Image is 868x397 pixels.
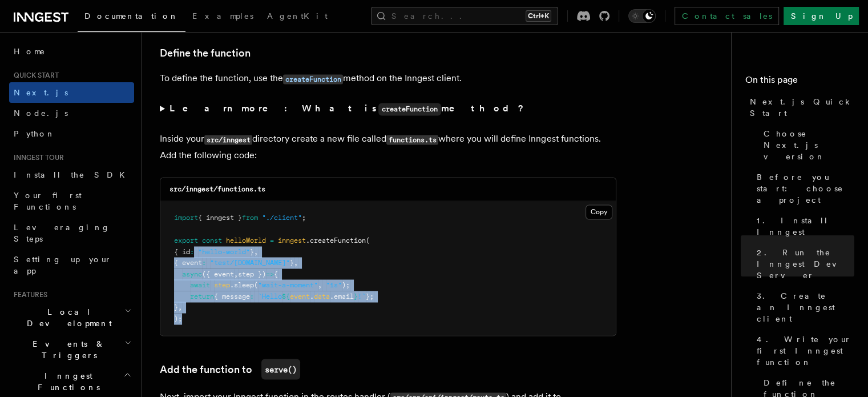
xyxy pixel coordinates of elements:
[326,280,342,288] span: "1s"
[84,11,179,21] span: Documentation
[759,123,854,167] a: Choose Next.js version
[238,270,266,278] span: step })
[745,91,854,123] a: Next.js Quick Start
[318,280,322,288] span: ,
[192,11,253,21] span: Examples
[526,10,551,22] kbd: Ctrl+K
[354,292,358,300] span: }
[757,247,854,281] span: 2. Run the Inngest Dev Server
[160,70,616,87] p: To define the function, use the method on the Inngest client.
[202,258,206,266] span: :
[675,7,779,25] a: Contact sales
[274,270,278,278] span: {
[266,270,274,278] span: =>
[386,135,438,145] code: functions.ts
[169,103,526,114] strong: Learn more: What is method?
[9,217,134,249] a: Leveraging Steps
[190,292,214,300] span: return
[234,270,238,278] span: ,
[14,88,68,97] span: Next.js
[14,223,110,243] span: Leveraging Steps
[160,359,300,379] a: Add the function toserve()
[283,74,343,84] code: createFunction
[342,280,350,288] span: );
[757,171,854,206] span: Before you start: choose a project
[290,258,294,266] span: }
[9,306,124,329] span: Local Development
[14,129,55,138] span: Python
[78,3,185,32] a: Documentation
[190,280,210,288] span: await
[258,292,282,300] span: `Hello
[9,165,134,185] a: Install the SDK
[586,204,612,219] button: Copy
[270,236,274,244] span: =
[9,71,59,80] span: Quick start
[283,73,343,83] a: createFunction
[202,270,234,278] span: ({ event
[9,338,124,361] span: Events & Triggers
[9,249,134,281] a: Setting up your app
[254,247,258,255] span: ,
[9,153,64,162] span: Inngest tour
[190,247,194,255] span: :
[750,96,854,119] span: Next.js Quick Start
[330,292,354,300] span: .email
[752,242,854,286] a: 2. Run the Inngest Dev Server
[628,9,656,23] button: Toggle dark mode
[302,214,306,222] span: ;
[314,292,330,300] span: data
[254,280,258,288] span: (
[752,329,854,372] a: 4. Write your first Inngest function
[9,123,134,144] a: Python
[258,280,318,288] span: "wait-a-moment"
[366,236,370,244] span: (
[764,128,854,162] span: Choose Next.js version
[9,103,134,123] a: Node.js
[185,3,260,31] a: Examples
[250,247,254,255] span: }
[198,247,250,255] span: "hello-world"
[174,314,182,322] span: );
[169,185,265,193] code: src/inngest/functions.ts
[371,7,558,25] button: Search...Ctrl+K
[752,210,854,242] a: 1. Install Inngest
[752,286,854,329] a: 3. Create an Inngest client
[9,41,134,62] a: Home
[294,258,298,266] span: ,
[202,236,222,244] span: const
[198,214,242,222] span: { inngest }
[278,236,306,244] span: inngest
[310,292,314,300] span: .
[267,11,328,21] span: AgentKit
[282,292,290,300] span: ${
[378,103,441,115] code: createFunction
[178,303,182,311] span: ,
[366,292,374,300] span: };
[757,215,854,238] span: 1. Install Inngest
[9,334,134,366] button: Events & Triggers
[174,258,202,266] span: { event
[174,214,198,222] span: import
[306,236,366,244] span: .createFunction
[745,73,854,91] h4: On this page
[250,292,254,300] span: :
[214,292,250,300] span: { message
[757,334,854,368] span: 4. Write your first Inngest function
[784,7,859,25] a: Sign Up
[9,82,134,103] a: Next.js
[9,370,123,393] span: Inngest Functions
[14,170,132,179] span: Install the SDK
[261,359,300,379] code: serve()
[262,214,302,222] span: "./client"
[226,236,266,244] span: helloWorld
[182,270,202,278] span: async
[14,109,68,118] span: Node.js
[14,46,46,57] span: Home
[14,255,112,275] span: Setting up your app
[214,280,230,288] span: step
[9,290,47,299] span: Features
[260,3,334,31] a: AgentKit
[174,303,178,311] span: }
[752,167,854,210] a: Before you start: choose a project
